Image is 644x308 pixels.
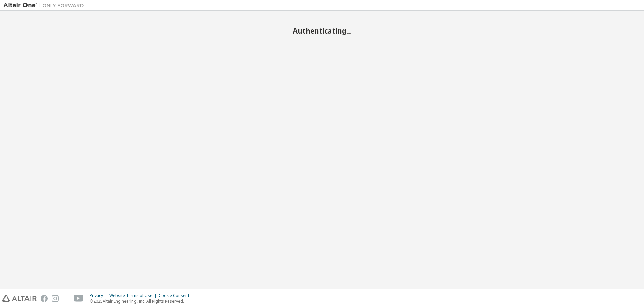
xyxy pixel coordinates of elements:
[159,293,193,298] div: Cookie Consent
[74,295,84,302] img: youtube.svg
[109,293,159,298] div: Website Terms of Use
[3,2,87,9] img: Altair One
[2,295,37,302] img: altair_logo.svg
[3,26,641,35] h2: Authenticating...
[90,293,109,298] div: Privacy
[41,295,48,302] img: facebook.svg
[52,295,59,302] img: instagram.svg
[90,298,193,304] p: © 2025 Altair Engineering, Inc. All Rights Reserved.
